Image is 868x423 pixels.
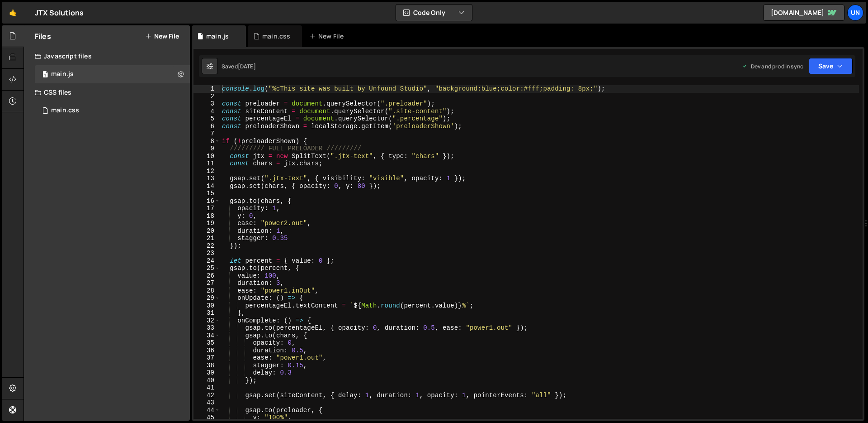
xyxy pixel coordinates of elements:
[193,160,220,168] div: 11
[193,190,220,197] div: 15
[193,354,220,362] div: 37
[193,272,220,280] div: 26
[193,197,220,205] div: 16
[193,279,220,287] div: 27
[206,32,229,41] div: main.js
[193,85,220,93] div: 1
[193,130,220,138] div: 7
[193,175,220,183] div: 13
[193,294,220,302] div: 29
[193,138,220,145] div: 8
[193,145,220,153] div: 9
[24,47,190,65] div: Javascript files
[193,347,220,355] div: 36
[42,72,48,79] span: 1
[193,414,220,422] div: 45
[193,235,220,242] div: 21
[222,62,256,70] div: Saved
[809,58,853,74] button: Save
[193,93,220,101] div: 2
[193,324,220,332] div: 33
[35,7,84,18] div: JTX Solutions
[193,407,220,414] div: 44
[742,62,803,70] div: Dev and prod in sync
[193,384,220,392] div: 41
[51,106,79,115] div: main.css
[193,399,220,407] div: 43
[193,264,220,272] div: 25
[35,101,190,120] div: 16032/42936.css
[193,108,220,115] div: 4
[193,123,220,130] div: 6
[262,32,290,41] div: main.css
[2,2,24,24] a: 🤙
[309,32,347,41] div: New File
[193,339,220,347] div: 35
[193,317,220,325] div: 32
[193,100,220,108] div: 3
[193,168,220,175] div: 12
[24,83,190,101] div: CSS files
[238,62,256,70] div: [DATE]
[35,65,190,83] div: 16032/42934.js
[193,205,220,212] div: 17
[193,212,220,220] div: 18
[193,220,220,227] div: 19
[193,257,220,265] div: 24
[193,377,220,385] div: 40
[193,183,220,190] div: 14
[193,242,220,250] div: 22
[193,362,220,370] div: 38
[763,5,844,21] a: [DOMAIN_NAME]
[35,31,51,41] h2: Files
[193,153,220,160] div: 10
[193,287,220,295] div: 28
[193,227,220,235] div: 20
[193,392,220,399] div: 42
[847,5,863,21] a: Un
[51,70,74,78] div: main.js
[193,115,220,123] div: 5
[193,369,220,377] div: 39
[193,332,220,340] div: 34
[396,5,472,21] button: Code Only
[193,302,220,310] div: 30
[193,309,220,317] div: 31
[145,33,179,40] button: New File
[193,250,220,257] div: 23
